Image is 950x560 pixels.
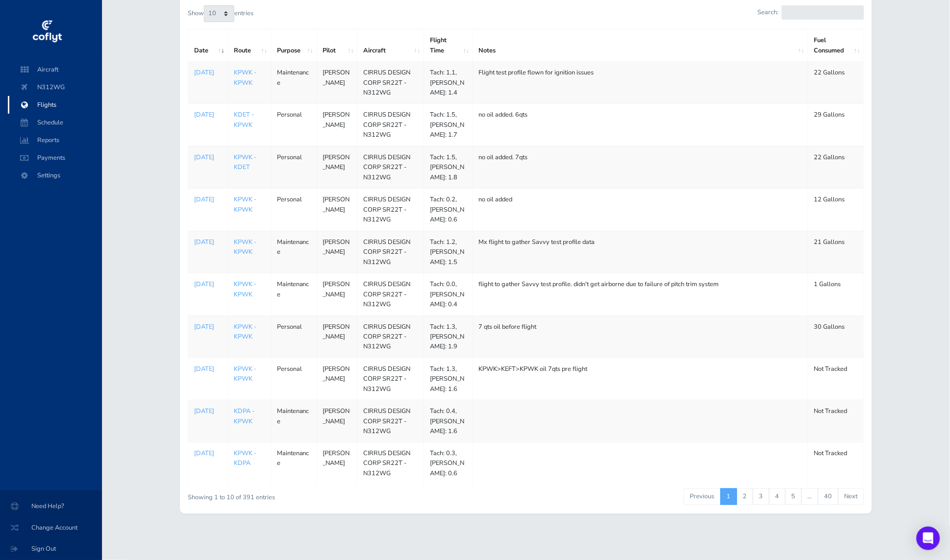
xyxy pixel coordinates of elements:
[737,488,753,505] a: 2
[357,273,424,316] td: CIRRUS DESIGN CORP SR22T - N312WG
[357,104,424,146] td: CIRRUS DESIGN CORP SR22T - N312WG
[194,110,222,120] a: [DATE]
[808,104,864,146] td: 29 Gallons
[424,29,473,62] th: Flight Time: activate to sort column ascending
[271,400,317,442] td: Maintenance
[204,5,234,22] select: Showentries
[234,153,256,171] a: KPWK - KDET
[227,29,271,62] th: Route: activate to sort column ascending
[234,322,256,341] a: KPWK - KPWK
[424,104,473,146] td: Tach: 1.5, [PERSON_NAME]: 1.7
[317,29,357,62] th: Pilot: activate to sort column ascending
[317,358,357,400] td: [PERSON_NAME]
[317,62,357,104] td: [PERSON_NAME]
[18,78,92,96] span: N312WG
[808,231,864,273] td: 21 Gallons
[234,449,256,468] a: KPWK - KDPA
[317,442,357,485] td: [PERSON_NAME]
[424,62,473,104] td: Tach: 1.1, [PERSON_NAME]: 1.4
[473,358,808,400] td: KPWK>KEFT>KPWK oil 7qts pre flight
[271,29,317,62] th: Purpose: activate to sort column ascending
[234,280,256,298] a: KPWK - KPWK
[424,400,473,442] td: Tach: 0.4, [PERSON_NAME]: 1.6
[18,131,92,149] span: Reports
[917,527,940,550] div: Open Intercom Messenger
[234,195,256,214] a: KPWK - KPWK
[18,114,92,131] span: Schedule
[785,488,802,505] a: 5
[18,61,92,78] span: Aircraft
[234,365,256,383] a: KPWK - KPWK
[271,273,317,316] td: Maintenance
[473,146,808,188] td: no oil added. 7qts
[271,146,317,188] td: Personal
[18,96,92,114] span: Flights
[194,152,222,162] a: [DATE]
[808,358,864,400] td: Not Tracked
[194,449,222,459] p: [DATE]
[317,273,357,316] td: [PERSON_NAME]
[271,104,317,146] td: Personal
[473,273,808,316] td: flight to gather Savvy test profile. didn't get airborne due to failure of pitch trim system
[473,29,808,62] th: Notes: activate to sort column ascending
[808,442,864,485] td: Not Tracked
[271,62,317,104] td: Maintenance
[473,189,808,231] td: no oil added
[473,231,808,273] td: Mx flight to gather Savvy test profile data
[194,237,222,247] a: [DATE]
[808,189,864,231] td: 12 Gallons
[271,189,317,231] td: Personal
[357,29,424,62] th: Aircraft: activate to sort column ascending
[424,358,473,400] td: Tach: 1.3, [PERSON_NAME]: 1.6
[473,316,808,358] td: 7 qts oil before flight
[838,488,864,505] a: Next
[357,400,424,442] td: CIRRUS DESIGN CORP SR22T - N312WG
[194,195,222,204] a: [DATE]
[808,400,864,442] td: Not Tracked
[473,62,808,104] td: Flight test profile flown for ignition issues
[194,322,222,332] a: [DATE]
[757,5,864,20] label: Search:
[357,62,424,104] td: CIRRUS DESIGN CORP SR22T - N312WG
[18,167,92,184] span: Settings
[473,104,808,146] td: no oil added. 6qts
[808,146,864,188] td: 22 Gallons
[194,279,222,289] a: [DATE]
[271,358,317,400] td: Personal
[808,29,864,62] th: Fuel Consumed: activate to sort column ascending
[424,146,473,188] td: Tach: 1.5, [PERSON_NAME]: 1.8
[12,519,90,536] span: Change Account
[271,316,317,358] td: Personal
[317,189,357,231] td: [PERSON_NAME]
[234,407,254,425] a: KDPA - KPWK
[234,238,256,256] a: KPWK - KPWK
[317,104,357,146] td: [PERSON_NAME]
[808,62,864,104] td: 22 Gallons
[769,488,786,505] a: 4
[357,316,424,358] td: CIRRUS DESIGN CORP SR22T - N312WG
[753,488,770,505] a: 3
[194,68,222,77] a: [DATE]
[357,358,424,400] td: CIRRUS DESIGN CORP SR22T - N312WG
[357,146,424,188] td: CIRRUS DESIGN CORP SR22T - N312WG
[188,29,228,62] th: Date: activate to sort column ascending
[317,316,357,358] td: [PERSON_NAME]
[721,488,737,505] a: 1
[194,406,222,416] a: [DATE]
[818,488,839,505] a: 40
[424,273,473,316] td: Tach: 0.0, [PERSON_NAME]: 0.4
[271,442,317,485] td: Maintenance
[194,364,222,374] a: [DATE]
[808,316,864,358] td: 30 Gallons
[317,400,357,442] td: [PERSON_NAME]
[18,149,92,167] span: Payments
[188,5,253,22] label: Show entries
